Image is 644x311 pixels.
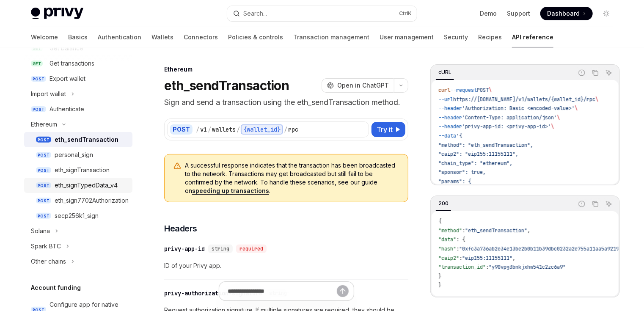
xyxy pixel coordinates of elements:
[489,87,492,94] span: \
[557,114,560,121] span: \
[462,227,465,234] span: :
[438,123,462,130] span: --header
[453,96,595,103] span: https://[DOMAIN_NAME]/v1/wallets/{wallet_id}/rpc
[208,125,211,134] div: /
[164,245,205,253] div: privy-app-id
[590,198,601,209] button: Copy the contents from the code block
[55,180,118,190] div: eth_signTypedData_v4
[438,96,453,103] span: --url
[55,211,99,221] div: secp256k1_sign
[477,87,489,94] span: POST
[185,161,399,195] span: A successful response indicates that the transaction has been broadcasted to the network. Transac...
[603,198,614,209] button: Ask AI
[24,117,132,132] button: Toggle Ethereum section
[512,255,515,261] span: ,
[438,255,459,261] span: "caip2"
[24,86,132,102] button: Toggle Import wallet section
[31,8,83,19] img: light logo
[576,67,587,78] button: Report incorrect code
[377,124,393,135] span: Try it
[456,236,465,243] span: : {
[551,123,554,130] span: \
[173,162,182,171] svg: Warning
[438,282,441,289] span: }
[31,27,58,47] a: Welcome
[200,125,207,134] div: v1
[456,132,462,139] span: '{
[31,119,57,129] div: Ethereum
[212,125,236,134] div: wallets
[31,226,50,236] div: Solana
[465,227,527,234] span: "eth_sendTransaction"
[590,67,601,78] button: Copy the contents from the code block
[55,135,118,145] div: eth_sendTransaction
[164,223,197,234] span: Headers
[436,198,451,209] div: 200
[24,147,132,162] a: POSTpersonal_sign
[36,152,51,158] span: POST
[436,67,454,77] div: cURL
[36,198,51,204] span: POST
[24,132,132,147] a: POSTeth_sendTransaction
[170,124,193,135] div: POST
[184,27,218,47] a: Connectors
[507,9,530,18] a: Support
[438,273,441,280] span: }
[50,104,84,114] div: Authenticate
[24,56,132,71] a: GETGet transactions
[243,8,267,19] div: Search...
[164,78,289,93] h1: eth_sendTransaction
[50,58,94,69] div: Get transactions
[438,151,518,157] span: "caip2": "eip155:11155111",
[438,245,456,252] span: "hash"
[31,241,61,251] div: Spark BTC
[151,27,173,47] a: Wallets
[24,193,132,208] a: POSTeth_sign7702Authorization
[547,9,580,18] span: Dashboard
[459,255,462,261] span: :
[164,65,408,74] div: Ethereum
[227,6,417,21] button: Open search
[164,261,408,271] span: ID of your Privy app.
[512,27,553,47] a: API reference
[237,125,240,134] div: /
[462,255,512,261] span: "eip155:11155111"
[438,236,456,243] span: "data"
[575,105,578,112] span: \
[456,245,459,252] span: :
[438,178,471,185] span: "params": {
[438,87,450,94] span: curl
[228,282,337,300] input: Ask a question...
[293,27,369,47] a: Transaction management
[399,10,412,17] span: Ctrl K
[372,122,405,137] button: Try it
[55,150,93,160] div: personal_sign
[540,7,593,20] a: Dashboard
[486,264,489,270] span: :
[288,125,298,134] div: rpc
[380,27,434,47] a: User management
[24,208,132,223] a: POSTsecp256k1_sign
[438,142,533,149] span: "method": "eth_sendTransaction",
[462,105,575,112] span: 'Authorization: Basic <encoded-value>'
[462,123,551,130] span: 'privy-app-id: <privy-app-id>'
[236,245,267,253] div: required
[600,7,613,20] button: Toggle dark mode
[24,223,132,239] button: Toggle Solana section
[55,195,129,206] div: eth_sign7702Authorization
[444,27,468,47] a: Security
[438,218,441,225] span: {
[50,74,85,84] div: Export wallet
[438,160,512,167] span: "chain_type": "ethereum",
[31,106,46,113] span: POST
[489,264,566,270] span: "y90vpg3bnkjxhw541c2zc6a9"
[478,27,502,47] a: Recipes
[337,81,389,90] span: Open in ChatGPT
[24,162,132,178] a: POSTeth_signTransaction
[603,67,614,78] button: Ask AI
[337,285,349,297] button: Send message
[31,76,46,82] span: POST
[31,256,66,267] div: Other chains
[31,61,43,67] span: GET
[322,78,394,93] button: Open in ChatGPT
